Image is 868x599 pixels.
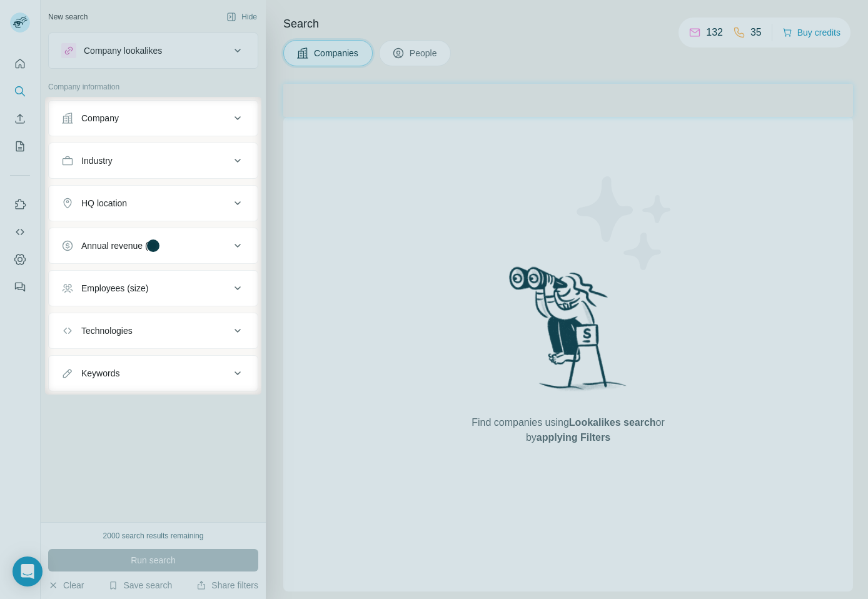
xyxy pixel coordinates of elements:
div: HQ location [81,197,127,209]
button: Employees (size) [49,273,258,303]
div: Keywords [81,367,119,380]
button: Keywords [49,358,258,388]
iframe: Tooltip [261,122,515,370]
button: Technologies [49,316,258,346]
div: Industry [81,154,113,167]
div: Technologies [81,325,133,337]
div: Company [81,112,119,124]
button: Company [49,103,258,133]
button: Industry [49,146,258,176]
button: HQ location [49,188,258,218]
div: Employees (size) [81,282,148,294]
div: Annual revenue ($) [81,239,156,252]
button: Annual revenue ($) [49,231,258,261]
